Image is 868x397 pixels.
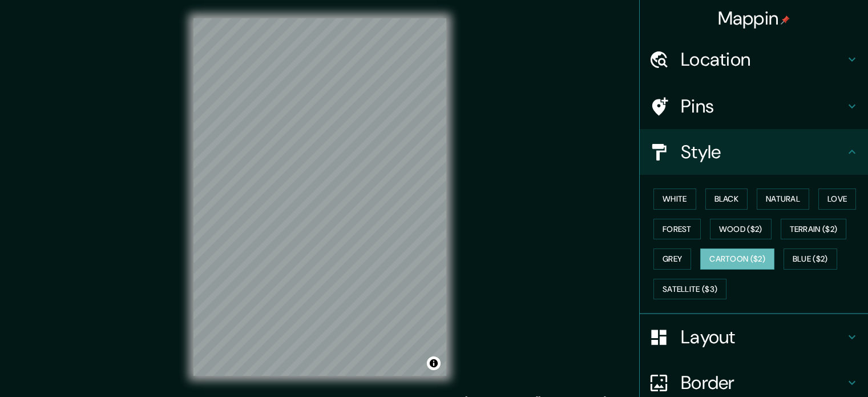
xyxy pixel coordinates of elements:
[681,48,845,71] h4: Location
[705,189,748,210] button: Black
[640,37,868,82] div: Location
[193,18,446,376] canvas: Map
[700,248,774,270] button: Cartoon ($2)
[427,356,441,370] button: Toggle attribution
[784,248,837,270] button: Blue ($2)
[710,219,772,240] button: Wood ($2)
[681,326,845,348] h4: Layout
[718,7,790,30] h4: Mappin
[653,248,691,270] button: Grey
[781,219,847,240] button: Terrain ($2)
[640,129,868,175] div: Style
[640,314,868,360] div: Layout
[653,189,696,210] button: White
[681,95,845,118] h4: Pins
[681,371,845,394] h4: Border
[653,219,701,240] button: Forest
[766,352,855,384] iframe: Help widget launcher
[757,189,809,210] button: Natural
[640,83,868,129] div: Pins
[653,279,726,300] button: Satellite ($3)
[781,15,790,25] img: pin-icon.png
[818,189,856,210] button: Love
[681,141,845,163] h4: Style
